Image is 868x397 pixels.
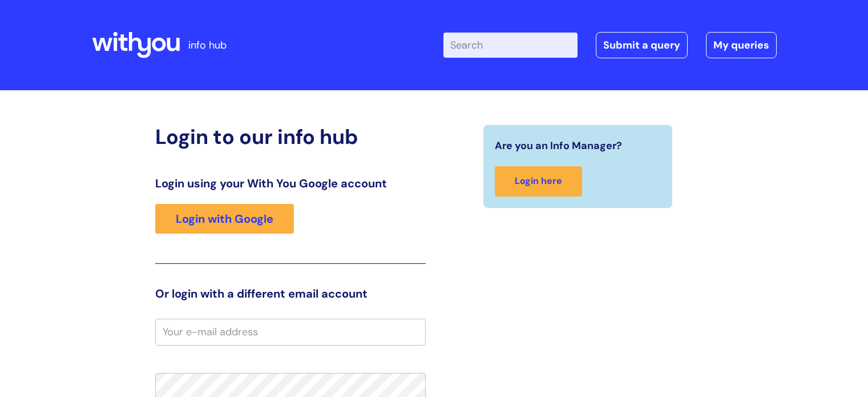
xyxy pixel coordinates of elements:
[495,166,582,197] a: Login here
[155,125,426,149] h2: Login to our info hub
[495,137,622,155] span: Are you an Info Manager?
[188,36,227,54] p: info hub
[443,33,578,58] input: Search
[155,177,426,190] h3: Login using your With You Google account
[596,32,688,58] a: Submit a query
[155,204,294,234] a: Login with Google
[155,319,426,345] input: Your e-mail address
[706,32,777,58] a: My queries
[155,287,426,300] h3: Or login with a different email account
